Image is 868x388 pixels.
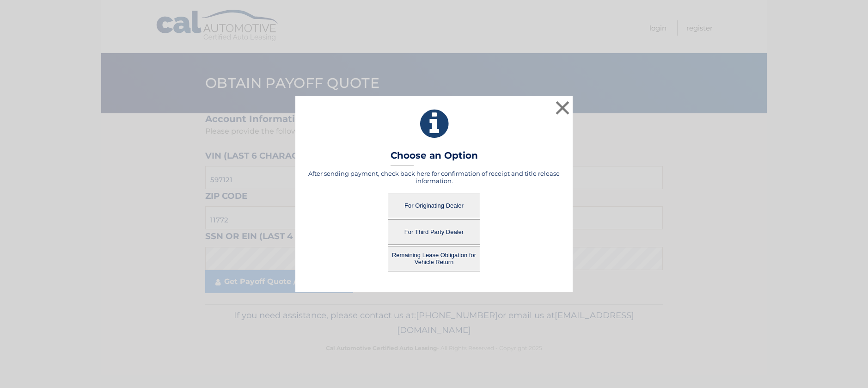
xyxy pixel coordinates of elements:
button: For Originating Dealer [388,193,480,218]
h5: After sending payment, check back here for confirmation of receipt and title release information. [307,170,561,185]
button: Remaining Lease Obligation for Vehicle Return [388,246,480,271]
button: For Third Party Dealer [388,219,480,245]
h3: Choose an Option [391,150,478,166]
button: × [553,99,572,117]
